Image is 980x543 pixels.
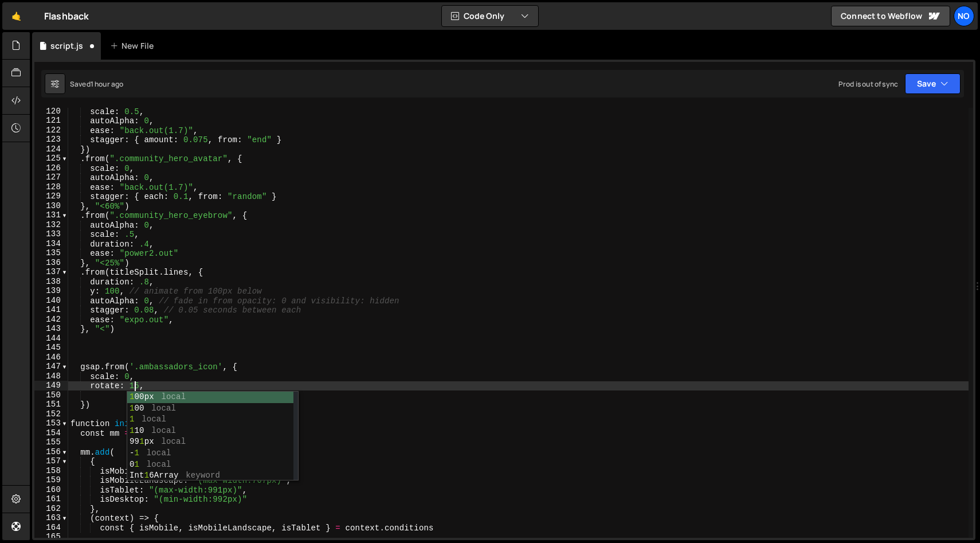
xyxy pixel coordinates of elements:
div: 134 [34,239,68,249]
div: 151 [34,400,68,409]
div: 131 [34,210,68,220]
div: 133 [34,229,68,239]
div: 136 [34,258,68,268]
button: Code Only [442,6,538,26]
div: 158 [34,466,68,476]
a: 🤙 [2,2,30,30]
div: 138 [34,277,68,287]
div: 152 [34,409,68,419]
div: Saved [70,79,123,89]
div: 130 [34,201,68,211]
div: 127 [34,173,68,182]
div: 125 [34,154,68,163]
div: 124 [34,144,68,154]
div: 157 [34,456,68,466]
div: 139 [34,286,68,296]
div: 140 [34,296,68,306]
div: 148 [34,372,68,381]
div: Flashback [44,9,89,23]
div: 160 [34,485,68,495]
a: No [954,6,974,26]
div: 132 [34,220,68,230]
div: 163 [34,513,68,523]
div: 162 [34,504,68,514]
div: 143 [34,324,68,334]
div: 128 [34,182,68,192]
div: 154 [34,428,68,438]
div: 147 [34,362,68,372]
div: 146 [34,353,68,362]
div: 164 [34,523,68,533]
div: 120 [34,107,68,116]
div: 137 [34,267,68,277]
div: script.js [50,40,83,52]
div: 142 [34,315,68,325]
div: 121 [34,116,68,126]
div: 126 [34,163,68,173]
div: 150 [34,390,68,400]
div: 156 [34,447,68,457]
div: 122 [34,126,68,135]
a: Connect to Webflow [831,6,950,26]
div: 129 [34,192,68,201]
div: 144 [34,334,68,343]
div: 135 [34,248,68,258]
div: 153 [34,419,68,428]
div: 165 [34,532,68,542]
div: 1 hour ago [91,79,124,89]
div: 149 [34,381,68,390]
div: 123 [34,135,68,144]
div: Prod is out of sync [838,79,898,89]
div: 141 [34,305,68,315]
div: 155 [34,437,68,447]
div: New File [110,40,158,52]
div: 161 [34,494,68,504]
div: 145 [34,343,68,353]
div: 159 [34,475,68,485]
button: Save [905,73,961,94]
